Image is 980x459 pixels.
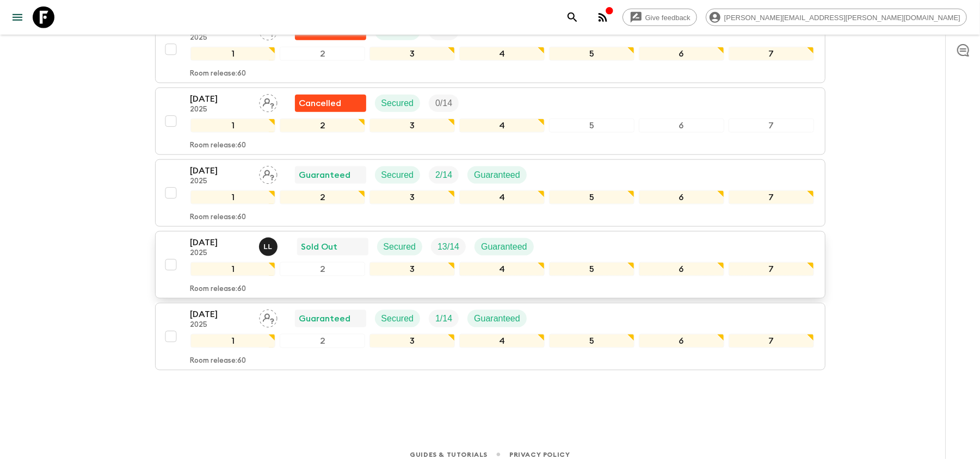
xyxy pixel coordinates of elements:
div: 7 [729,334,814,348]
a: Give feedback [622,9,697,26]
div: Secured [375,95,421,112]
p: Guaranteed [299,312,351,325]
p: 13 / 14 [437,240,459,253]
div: 1 [190,190,276,204]
div: 4 [459,190,545,204]
div: Trip Fill [431,238,466,256]
div: 2 [280,47,365,61]
div: Secured [375,166,421,184]
p: 2025 [190,34,250,42]
div: 1 [190,47,276,61]
p: 2025 [190,106,250,114]
p: 1 / 14 [435,312,452,325]
p: 2025 [190,177,250,186]
div: 4 [459,47,545,61]
p: Guaranteed [474,312,520,325]
p: Room release: 60 [190,141,246,150]
p: Sold Out [301,240,338,253]
p: Secured [381,312,414,325]
div: Trip Fill [429,166,459,184]
p: Guaranteed [481,240,527,253]
div: 7 [729,190,814,204]
div: 3 [369,334,455,348]
p: [DATE] [190,164,250,177]
p: Secured [384,240,416,253]
button: [DATE]2025Assign pack leaderGuaranteedSecuredTrip FillGuaranteed1234567Room release:60 [155,159,825,227]
span: Assign pack leader [259,97,278,106]
div: 5 [549,262,634,276]
div: 6 [639,262,724,276]
p: [DATE] [190,236,250,249]
div: [PERSON_NAME][EMAIL_ADDRESS][PERSON_NAME][DOMAIN_NAME] [706,9,967,26]
button: [DATE]2025Assign pack leaderFlash Pack cancellationSecuredTrip Fill1234567Room release:60 [155,88,825,155]
p: [DATE] [190,92,250,106]
button: [DATE]2025Assign pack leaderGuaranteedSecuredTrip FillGuaranteed1234567Room release:60 [155,303,825,370]
p: 2 / 14 [435,169,452,182]
button: [DATE]2025Luis LobosSold OutSecuredTrip FillGuaranteed1234567Room release:60 [155,231,825,299]
div: 7 [729,119,814,133]
div: 5 [549,334,634,348]
button: menu [7,7,28,28]
div: 4 [459,334,545,348]
div: 7 [729,47,814,61]
p: Cancelled [299,97,342,110]
div: 6 [639,47,724,61]
div: Secured [375,310,421,327]
div: Secured [377,238,423,256]
p: Secured [381,169,414,182]
div: 6 [639,334,724,348]
div: 5 [549,119,634,133]
p: 0 / 14 [435,97,452,110]
span: Give feedback [639,14,697,22]
p: Room release: 60 [190,213,246,222]
div: Trip Fill [429,95,459,112]
div: 1 [190,262,276,276]
button: search adventures [562,7,583,28]
div: 6 [639,119,724,133]
div: 5 [549,47,634,61]
div: 4 [459,262,545,276]
div: 6 [639,190,724,204]
div: Trip Fill [429,310,459,327]
div: 7 [729,262,814,276]
p: 2025 [190,249,250,258]
p: Guaranteed [474,169,520,182]
p: Room release: 60 [190,70,246,78]
div: 5 [549,190,634,204]
div: 3 [369,262,455,276]
div: 2 [280,190,365,204]
span: Luis Lobos [259,241,280,250]
div: Flash Pack cancellation [295,95,366,112]
div: 3 [369,47,455,61]
button: LL [259,238,280,256]
div: 2 [280,334,365,348]
div: 2 [280,119,365,133]
p: Guaranteed [299,169,351,182]
div: 3 [369,119,455,133]
div: 1 [190,119,276,133]
p: L L [264,243,273,251]
span: Assign pack leader [259,169,278,178]
span: [PERSON_NAME][EMAIL_ADDRESS][PERSON_NAME][DOMAIN_NAME] [718,14,966,22]
div: 2 [280,262,365,276]
div: 4 [459,119,545,133]
div: 3 [369,190,455,204]
button: [DATE]2025Assign pack leaderFlash Pack cancellationSecuredTrip Fill1234567Room release:60 [155,16,825,83]
p: Secured [381,97,414,110]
